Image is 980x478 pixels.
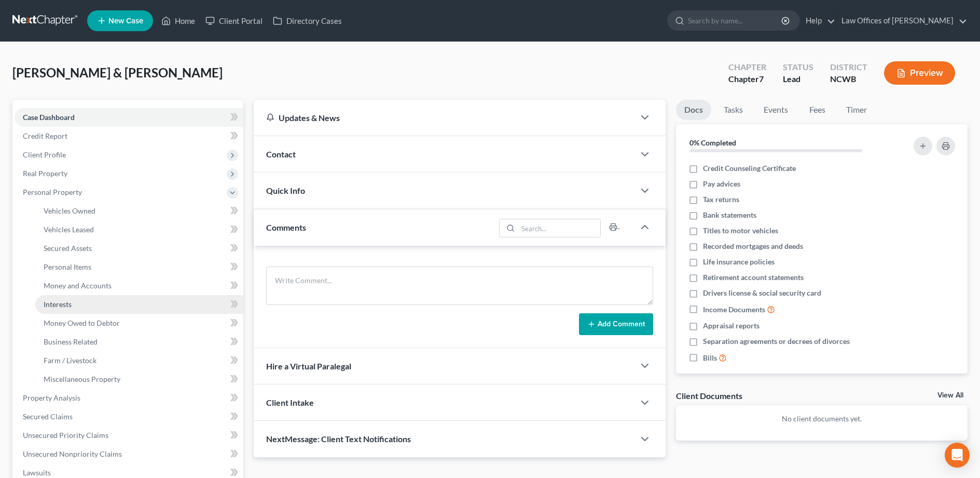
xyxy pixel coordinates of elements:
[44,281,112,290] span: Money and Accounts
[266,222,306,232] span: Comments
[703,179,740,189] span: Pay advices
[35,202,243,220] a: Vehicles Owned
[703,288,821,298] span: Drivers license & social security card
[266,434,411,444] span: NextMessage: Client Text Notifications
[945,443,970,468] div: Open Intercom Messenger
[830,61,867,73] div: District
[676,390,742,401] div: Client Documents
[23,468,51,477] span: Lawsuits
[35,295,243,314] a: Interests
[44,318,120,327] span: Money Owed to Debtor
[836,11,967,30] a: Law Offices of [PERSON_NAME]
[44,337,98,346] span: Business Related
[44,262,91,271] span: Personal Items
[728,61,766,73] div: Chapter
[35,258,243,276] a: Personal Items
[703,210,756,220] span: Bank statements
[518,219,601,237] input: Search...
[35,239,243,258] a: Secured Assets
[703,194,739,205] span: Tax returns
[23,113,75,122] span: Case Dashboard
[23,188,82,196] span: Personal Property
[44,206,95,215] span: Vehicles Owned
[838,100,875,120] a: Timer
[703,321,760,331] span: Appraisal reports
[35,314,243,333] a: Money Owed to Debtor
[44,225,94,234] span: Vehicles Leased
[35,220,243,239] a: Vehicles Leased
[684,414,959,424] p: No client documents yet.
[44,356,96,365] span: Farm / Livestock
[12,65,223,80] span: [PERSON_NAME] & [PERSON_NAME]
[266,149,296,159] span: Contact
[579,313,653,335] button: Add Comment
[266,397,314,407] span: Client Intake
[15,108,243,127] a: Case Dashboard
[108,17,143,25] span: New Case
[15,389,243,407] a: Property Analysis
[884,61,955,85] button: Preview
[44,244,92,253] span: Secured Assets
[703,336,850,347] span: Separation agreements or decrees of divorces
[23,393,80,402] span: Property Analysis
[783,73,813,85] div: Lead
[23,412,73,421] span: Secured Claims
[23,431,108,440] span: Unsecured Priority Claims
[800,100,834,120] a: Fees
[44,300,72,309] span: Interests
[35,370,243,389] a: Miscellaneous Property
[728,73,766,85] div: Chapter
[35,276,243,295] a: Money and Accounts
[35,333,243,351] a: Business Related
[703,353,717,363] span: Bills
[35,351,243,370] a: Farm / Livestock
[23,131,67,140] span: Credit Report
[23,169,67,178] span: Real Property
[15,426,243,445] a: Unsecured Priority Claims
[755,100,796,120] a: Events
[688,11,783,30] input: Search by name...
[676,100,711,120] a: Docs
[266,361,351,371] span: Hire a Virtual Paralegal
[703,241,803,251] span: Recorded mortgages and deeds
[15,407,243,426] a: Secured Claims
[23,449,122,458] span: Unsecured Nonpriority Claims
[268,11,347,30] a: Directory Cases
[15,445,243,463] a: Unsecured Nonpriority Claims
[937,392,963,399] a: View All
[759,74,764,84] span: 7
[830,73,867,85] div: NCWB
[44,375,120,383] span: Miscellaneous Property
[23,150,66,159] span: Client Profile
[703,257,775,267] span: Life insurance policies
[266,185,305,195] span: Quick Info
[689,138,736,147] strong: 0% Completed
[800,11,835,30] a: Help
[266,112,622,123] div: Updates & News
[156,11,200,30] a: Home
[200,11,268,30] a: Client Portal
[703,225,778,236] span: Titles to motor vehicles
[703,304,765,315] span: Income Documents
[715,100,751,120] a: Tasks
[703,272,804,283] span: Retirement account statements
[783,61,813,73] div: Status
[703,163,796,174] span: Credit Counseling Certificate
[15,127,243,145] a: Credit Report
